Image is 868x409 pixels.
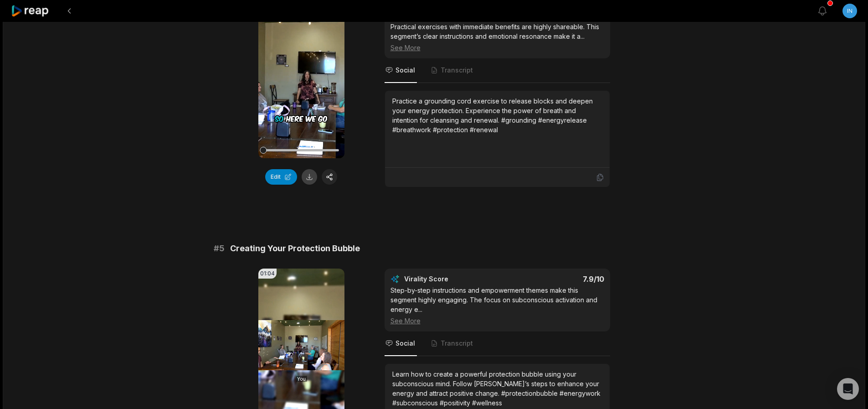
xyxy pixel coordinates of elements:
div: See More [390,43,604,52]
nav: Tabs [385,58,610,83]
div: Virality Score [404,274,502,284]
video: Your browser does not support mp4 format. [258,5,344,158]
span: Creating Your Protection Bubble [230,242,360,255]
span: Transcript [441,339,473,348]
nav: Tabs [385,331,610,356]
div: Practice a grounding cord exercise to release blocks and deepen your energy protection. Experienc... [392,96,602,135]
div: Open Intercom Messenger [837,378,859,400]
div: Step-by-step instructions and empowerment themes make this segment highly engaging. The focus on ... [390,285,604,326]
div: Practical exercises with immediate benefits are highly shareable. This segment’s clear instructio... [390,22,604,52]
button: Edit [265,169,297,185]
div: 7.9 /10 [506,274,604,284]
div: Learn how to create a powerful protection bubble using your subconscious mind. Follow [PERSON_NAM... [392,369,602,408]
span: Social [395,66,415,75]
div: See More [390,316,604,326]
span: Transcript [441,66,473,75]
span: # 5 [214,242,225,255]
span: Social [395,339,415,348]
